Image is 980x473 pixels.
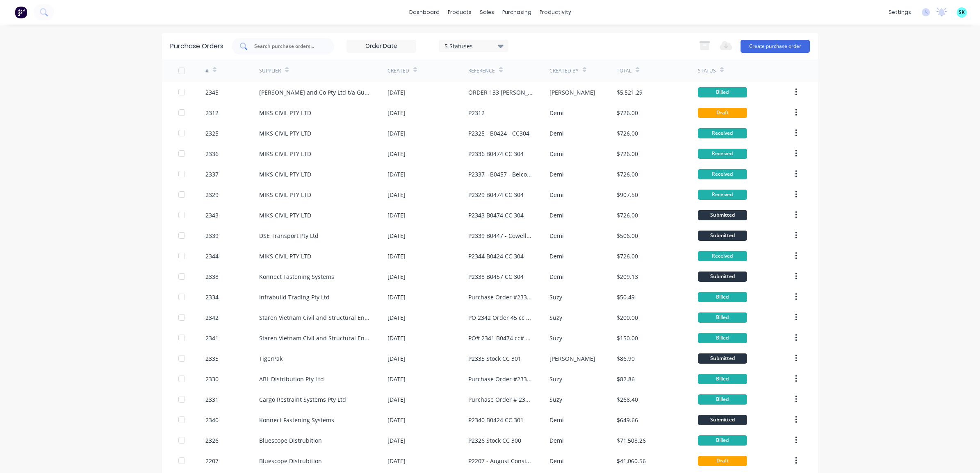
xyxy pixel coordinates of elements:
[549,211,564,220] div: Demi
[468,313,533,322] div: PO 2342 Order 45 cc 305
[205,67,209,75] div: #
[205,334,219,342] div: 2341
[387,334,406,342] div: [DATE]
[205,293,219,301] div: 2334
[387,129,406,138] div: [DATE]
[259,109,311,117] div: MIKS CIVIL PTY LTD
[205,354,219,363] div: 2335
[170,41,223,51] div: Purchase Orders
[617,375,635,383] div: $82.86
[259,375,324,383] div: ABL Distribution Pty Ltd
[205,129,219,138] div: 2325
[205,109,219,117] div: 2312
[205,231,219,240] div: 2339
[468,416,524,424] div: P2340 B0424 CC 301
[259,354,283,363] div: TigerPak
[549,395,562,404] div: Suzy
[205,375,219,383] div: 2330
[387,272,406,281] div: [DATE]
[698,333,747,343] div: Billed
[468,457,533,465] div: P2207 - August Consignment
[444,6,476,18] div: products
[205,416,219,424] div: 2340
[549,457,564,465] div: Demi
[549,190,564,199] div: Demi
[549,149,564,158] div: Demi
[617,293,635,301] div: $50.49
[468,252,524,260] div: P2344 B0424 CC 304
[698,374,747,384] div: Billed
[549,231,564,240] div: Demi
[617,190,638,199] div: $907.50
[617,231,638,240] div: $506.00
[549,129,564,138] div: Demi
[698,251,747,261] div: Received
[205,272,219,281] div: 2338
[698,435,747,446] div: Billed
[617,252,638,260] div: $726.00
[405,6,444,18] a: dashboard
[259,436,322,445] div: Bluescope Distrubition
[468,129,529,138] div: P2325 - B0424 - CC304
[387,149,406,158] div: [DATE]
[387,88,406,97] div: [DATE]
[549,88,595,97] div: [PERSON_NAME]
[549,416,564,424] div: Demi
[617,129,638,138] div: $726.00
[698,272,747,282] div: Submitted
[698,169,747,179] div: Received
[468,272,524,281] div: P2338 B0457 CC 304
[698,210,747,220] div: Submitted
[617,436,646,445] div: $71,508.26
[549,354,595,363] div: [PERSON_NAME]
[698,128,747,138] div: Received
[698,149,747,159] div: Received
[884,6,915,18] div: settings
[387,170,406,179] div: [DATE]
[698,394,747,405] div: Billed
[549,67,579,75] div: Created By
[549,334,562,342] div: Suzy
[698,87,747,97] div: Billed
[698,67,716,75] div: Status
[205,190,219,199] div: 2329
[259,231,319,240] div: DSE Transport Pty Ltd
[347,40,416,52] input: Order Date
[259,252,311,260] div: MIKS CIVIL PTY LTD
[617,149,638,158] div: $726.00
[259,334,371,342] div: Staren Vietnam Civil and Structural Engineers Group
[259,395,346,404] div: Cargo Restraint Systems Pty Ltd
[617,416,638,424] div: $649.66
[259,293,330,301] div: Infrabuild Trading Pty Ltd
[468,109,485,117] div: P2312
[205,88,219,97] div: 2345
[468,190,524,199] div: P2329 B0474 CC 304
[259,190,311,199] div: MIKS CIVIL PTY LTD
[698,108,747,118] div: Draft
[468,88,533,97] div: ORDER 133 [PERSON_NAME] Structural Steel
[387,354,406,363] div: [DATE]
[468,231,533,240] div: P2339 B0447 - Cowell CC 304
[387,436,406,445] div: [DATE]
[259,272,334,281] div: Konnect Fastening Systems
[617,272,638,281] div: $209.13
[549,375,562,383] div: Suzy
[259,457,322,465] div: Bluescope Distrubition
[387,211,406,220] div: [DATE]
[476,6,498,18] div: sales
[468,436,521,445] div: P2326 Stock CC 300
[498,6,536,18] div: purchasing
[549,170,564,179] div: Demi
[549,436,564,445] div: Demi
[205,395,219,404] div: 2331
[259,88,371,97] div: [PERSON_NAME] and Co Pty Ltd t/a Guerilla Steel
[205,149,219,158] div: 2336
[259,170,311,179] div: MIKS CIVIL PTY LTD
[549,252,564,260] div: Demi
[468,334,533,342] div: PO# 2341 B0474 cc# 305
[468,354,521,363] div: P2335 Stock CC 301
[617,395,638,404] div: $268.40
[253,42,321,50] input: Search purchase orders...
[617,457,646,465] div: $41,060.56
[698,231,747,241] div: Submitted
